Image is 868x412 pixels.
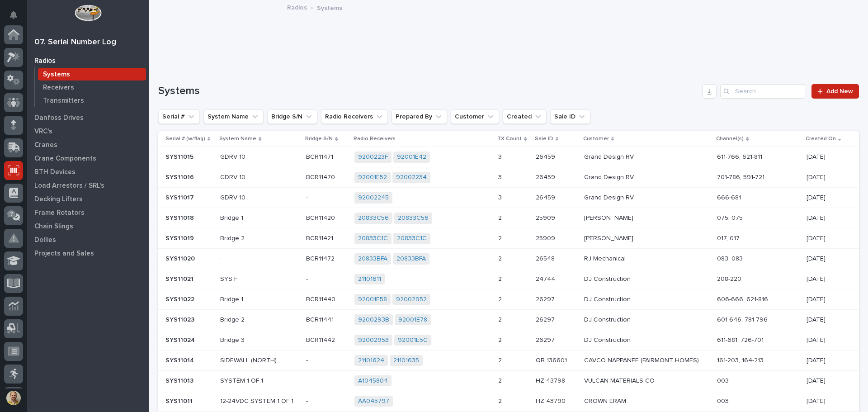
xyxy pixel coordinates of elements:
[165,134,205,144] p: Serial # (w/flag)
[536,335,557,344] p: 26297
[358,398,389,405] a: AA045797
[826,88,853,95] span: Add New
[717,357,799,365] p: 161-203, 164-213
[27,152,149,165] a: Crane Components
[158,147,859,167] tr: SYS11015SYS11015 GDRV 10BCR11471BCR11471 9200223F 92001E42 33 2645926459 Grand Design RV611-766, ...
[165,375,195,385] p: SYS11013
[717,336,799,344] p: 611-681, 726-701
[27,54,149,67] a: Radios
[720,84,806,99] input: Search
[584,377,710,385] p: VULCAN MATERIALS CO
[158,188,859,208] tr: SYS11017SYS11017 GDRV 10-- 92002245 33 2645926459 Grand Design RV666-681[DATE]
[158,249,859,269] tr: SYS11020SYS11020 -BCR11472BCR11472 20833BFA 20833BFA 22 2654826548 RJ Mechanical083, 083[DATE]
[498,375,504,385] p: 2
[396,255,426,263] a: 20833BFA
[158,109,200,124] button: Serial #
[584,214,710,222] p: [PERSON_NAME]
[220,398,299,405] p: 12-24VDC SYSTEM 1 OF 1
[220,275,299,283] p: SYS F
[398,316,427,324] a: 92001E78
[398,336,428,344] a: 92001E5C
[807,235,844,242] p: [DATE]
[811,84,859,99] a: Add New
[536,152,557,161] p: 26459
[306,335,337,344] p: BCR11442
[165,274,195,283] p: SYS11021
[220,153,299,161] p: GDRV 10
[451,109,499,124] button: Customer
[807,214,844,222] p: [DATE]
[165,253,197,263] p: SYS11020
[717,316,799,324] p: 601-646, 781-796
[306,253,336,263] p: BCR11472
[584,296,710,303] p: DJ Construction
[497,134,522,144] p: TX Count
[220,336,299,344] p: Bridge 3
[267,109,317,124] button: Bridge S/N
[158,208,859,228] tr: SYS11018SYS11018 Bridge 1BCR11420BCR11420 20833C56 20833C56 22 2590925909 [PERSON_NAME]075, 075[D...
[717,275,799,283] p: 208-220
[34,236,56,244] p: Dollies
[306,274,310,283] p: -
[11,11,23,25] div: Notifications
[165,213,196,222] p: SYS11018
[358,296,387,303] a: 92001E58
[306,213,337,222] p: BCR11420
[717,174,799,181] p: 701-786, 591-721
[158,391,859,412] tr: SYS11011SYS11011 12-24VDC SYSTEM 1 OF 1-- AA045797 22 HZ 43790HZ 43790 CROWN ERAM003[DATE]
[35,94,149,107] a: Transmitters
[498,314,504,324] p: 2
[536,172,557,181] p: 26459
[220,316,299,324] p: Bridge 2
[27,219,149,233] a: Chain Slings
[4,5,23,24] button: Notifications
[807,153,844,161] p: [DATE]
[584,255,710,263] p: RJ Mechanical
[34,57,56,65] p: Radios
[584,275,710,283] p: DJ Construction
[536,253,557,263] p: 26548
[158,269,859,289] tr: SYS11021SYS11021 SYS F-- 21101611 22 2474424744 DJ Construction208-220[DATE]
[165,233,196,242] p: SYS11019
[536,375,567,385] p: HZ 43798
[306,314,335,324] p: BCR11441
[396,174,427,181] a: 92002234
[393,357,419,365] a: 21101635
[498,233,504,242] p: 2
[536,213,557,222] p: 25909
[807,296,844,303] p: [DATE]
[165,294,196,303] p: SYS11022
[27,111,149,124] a: Danfoss Drives
[807,336,844,344] p: [DATE]
[535,134,553,144] p: Sale ID
[220,377,299,385] p: SYSTEM 1 OF 1
[583,134,609,144] p: Customer
[536,355,569,365] p: QB 136601
[34,168,75,176] p: BTH Devices
[584,194,710,202] p: Grand Design RV
[397,153,426,161] a: 92001E42
[358,194,389,202] a: 92002245
[392,109,447,124] button: Prepared By
[203,109,264,124] button: System Name
[536,233,557,242] p: 25909
[27,138,149,152] a: Cranes
[158,167,859,188] tr: SYS11016SYS11016 GDRV 10BCR11470BCR11470 92001E52 92002234 33 2645926459 Grand Design RV701-786, ...
[34,155,96,163] p: Crane Components
[358,275,381,283] a: 21101611
[717,235,799,242] p: 017, 017
[220,214,299,222] p: Bridge 1
[165,314,196,324] p: SYS11023
[35,68,149,81] a: Systems
[35,81,149,94] a: Receivers
[498,396,504,405] p: 2
[165,172,196,181] p: SYS11016
[43,84,74,92] p: Receivers
[807,357,844,365] p: [DATE]
[358,316,389,324] a: 9200293B
[306,294,337,303] p: BCR11440
[158,371,859,391] tr: SYS11013SYS11013 SYSTEM 1 OF 1-- A1045804 22 HZ 43798HZ 43798 VULCAN MATERIALS CO003[DATE]
[536,396,567,405] p: HZ 43790
[717,398,799,405] p: 003
[358,235,388,242] a: 20833C1C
